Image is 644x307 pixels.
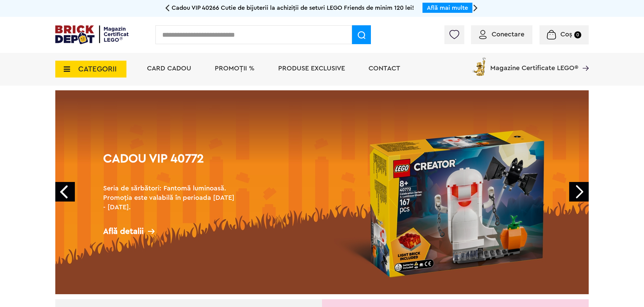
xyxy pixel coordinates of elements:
[55,90,589,294] a: Cadou VIP 40772Seria de sărbători: Fantomă luminoasă. Promoția este valabilă în perioada [DATE] -...
[103,153,238,177] h1: Cadou VIP 40772
[78,65,117,73] span: CATEGORII
[215,65,255,72] a: PROMOȚII %
[574,31,581,38] small: 0
[147,65,191,72] a: Card Cadou
[560,31,572,38] span: Coș
[103,227,238,236] div: Află detalii
[427,5,468,11] a: Află mai multe
[490,56,578,71] span: Magazine Certificate LEGO®
[369,65,400,72] a: Contact
[278,65,345,72] a: Produse exclusive
[492,31,524,38] span: Conectare
[55,182,75,202] a: Prev
[569,182,589,202] a: Next
[172,5,414,11] span: Cadou VIP 40266 Cutie de bijuterii la achiziții de seturi LEGO Friends de minim 120 lei!
[479,31,524,38] a: Conectare
[103,184,238,212] h2: Seria de sărbători: Fantomă luminoasă. Promoția este valabilă în perioada [DATE] - [DATE].
[578,56,589,63] a: Magazine Certificate LEGO®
